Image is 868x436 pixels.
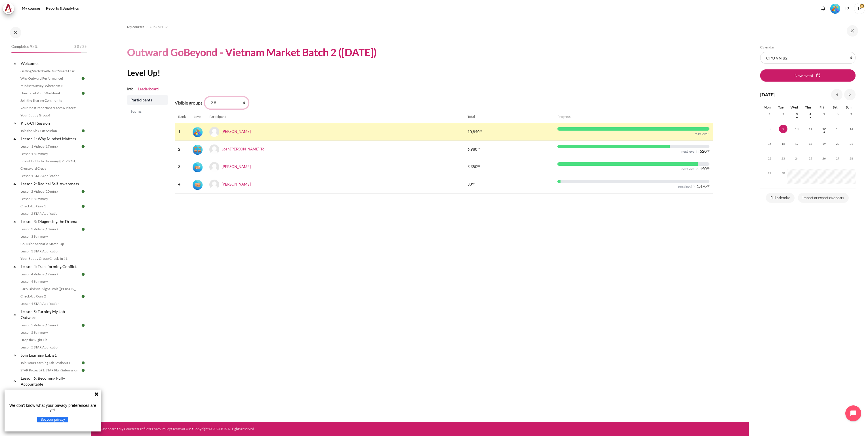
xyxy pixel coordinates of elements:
td: Today [774,125,787,139]
a: Mindset Survey: Where am I? [19,82,81,89]
span: 6,980 [467,147,477,152]
span: Collapse [12,219,18,224]
section: Blocks [760,45,856,204]
img: Done [81,323,86,328]
div: next level in [681,149,699,154]
img: Done [81,128,86,133]
img: Done [81,189,86,194]
span: 22 [765,154,774,163]
span: Thu [805,105,811,109]
a: Lesson 1 Videos (17 min.) [19,143,81,150]
a: [PERSON_NAME] [222,164,251,169]
span: 1,470 [697,184,707,188]
a: Loan [PERSON_NAME] To [222,147,264,151]
span: Collapse [12,378,18,384]
a: Lesson 4 Videos (17 min.) [19,271,81,278]
button: Set your privacy [37,417,68,422]
a: User menu [854,3,865,14]
a: Participants [127,95,168,105]
th: Level [189,111,206,123]
h1: Outward GoBeyond - Vietnam Market Batch 2 ([DATE]) [127,46,377,59]
span: xp [472,183,475,184]
span: 16 [779,139,787,148]
span: 150 [700,167,707,171]
span: Fri [819,105,824,109]
a: Your Most Important "Faces & Places" [19,105,81,111]
a: Info [127,86,133,92]
span: Collapse [12,136,18,142]
span: Sun [846,105,852,109]
a: [PERSON_NAME] [222,182,251,186]
div: Show notification window with no new notifications [819,4,827,13]
a: Your Buddy Group! [19,112,81,119]
img: Done [81,368,86,373]
span: 30 [779,169,787,177]
span: 9 [779,125,787,133]
img: Done [81,76,86,81]
a: Lesson 3 Videos (13 min.) [19,226,81,233]
h4: [DATE] [760,91,775,98]
a: Welcome! [20,59,81,67]
a: Check-Up Quiz 1 [19,203,81,210]
span: 25 [806,154,815,163]
span: 10 [793,125,801,133]
span: Sat [833,105,838,109]
span: Collapse [12,264,18,269]
span: / 25 [80,44,87,50]
img: Done [81,272,86,277]
div: Level #2 [193,162,203,172]
a: OPO VN B2 [150,24,168,30]
span: 12 [820,125,828,133]
td: 3 [175,158,189,176]
div: Level #5 [830,3,840,14]
a: Lesson 2 Videos (20 min.) [19,188,81,195]
span: 24 [793,154,801,163]
a: Lesson 5 Summary [19,329,81,336]
th: Rank [175,111,189,123]
a: Privacy Policy [150,427,171,431]
th: Participant [206,111,464,123]
span: 4 [806,110,815,118]
a: Lesson 2 Summary [19,195,81,202]
a: Lesson 4 Summary [19,278,81,285]
a: Early Birds vs. Night Owls ([PERSON_NAME]'s Story) [19,286,81,292]
span: 30 [467,182,472,187]
span: xp [477,148,480,149]
img: Done [81,144,86,149]
span: 18 [806,139,815,148]
h5: Calendar [760,45,856,50]
a: Drop the Right Fit [19,337,81,343]
span: 14 [847,125,856,133]
span: Collapse [12,352,18,358]
th: Progress [554,111,713,123]
span: 20 [833,139,842,148]
a: Lesson 1 STAR Application [19,173,81,179]
td: 1 [175,123,189,141]
a: Why Outward Performance? [19,75,81,82]
span: 6 [833,110,842,118]
span: 28 [847,154,856,163]
a: Lesson 5 Videos (15 min.) [19,322,81,329]
span: OPO VN B2 [150,24,168,29]
span: 3,350 [467,164,477,170]
a: Getting Started with Our 'Smart-Learning' Platform [19,68,81,75]
a: Download Your Workbook [19,90,81,97]
a: Wednesday, 3 September events [793,112,801,116]
span: 2 [779,110,787,118]
a: Join the Kick-Off Session [19,127,81,134]
a: My courses [127,24,144,30]
a: Lesson 5 STAR Application [19,344,81,351]
a: Lesson 4: Transforming Conflict [20,263,81,270]
span: 10,840 [467,129,480,135]
div: next level in [678,184,696,189]
a: Friday, 12 September events [820,127,828,131]
div: Level #1 [193,179,203,190]
span: Mon [764,105,771,109]
a: Your Buddy Group Check-In #1 [19,255,81,262]
span: xp [707,150,709,151]
a: Lesson 6: Becoming Fully Accountable [20,374,81,388]
span: 15 [765,139,774,148]
a: Lesson 5: Turning My Job Outward [20,308,81,321]
a: Full calendar [766,193,795,203]
span: xp [477,165,480,167]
